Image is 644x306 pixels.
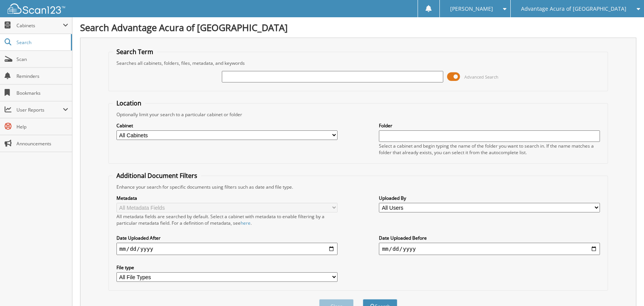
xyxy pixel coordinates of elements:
[113,99,145,107] legend: Location
[8,3,65,14] img: scan123-logo-white.svg
[113,111,604,118] div: Optionally limit your search to a particular cabinet or folder
[113,48,157,56] legend: Search Term
[16,107,63,113] span: User Reports
[116,243,338,255] input: start
[450,7,493,11] span: [PERSON_NAME]
[116,235,338,241] label: Date Uploaded After
[379,122,600,129] label: Folder
[16,90,68,96] span: Bookmarks
[241,220,251,226] a: here
[16,140,68,147] span: Announcements
[521,7,626,11] span: Advantage Acura of [GEOGRAPHIC_DATA]
[113,171,201,180] legend: Additional Document Filters
[379,243,600,255] input: end
[464,74,498,80] span: Advanced Search
[80,21,636,34] h1: Search Advantage Acura of [GEOGRAPHIC_DATA]
[116,195,338,201] label: Metadata
[379,235,600,241] label: Date Uploaded Before
[116,264,338,271] label: File type
[16,73,68,79] span: Reminders
[379,195,600,201] label: Uploaded By
[16,56,68,63] span: Scan
[379,143,600,156] div: Select a cabinet and begin typing the name of the folder you want to search in. If the name match...
[113,184,604,190] div: Enhance your search for specific documents using filters such as date and file type.
[16,123,68,130] span: Help
[116,213,338,226] div: All metadata fields are searched by default. Select a cabinet with metadata to enable filtering b...
[116,122,338,129] label: Cabinet
[113,60,604,66] div: Searches all cabinets, folders, files, metadata, and keywords
[16,39,67,46] span: Search
[16,22,63,29] span: Cabinets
